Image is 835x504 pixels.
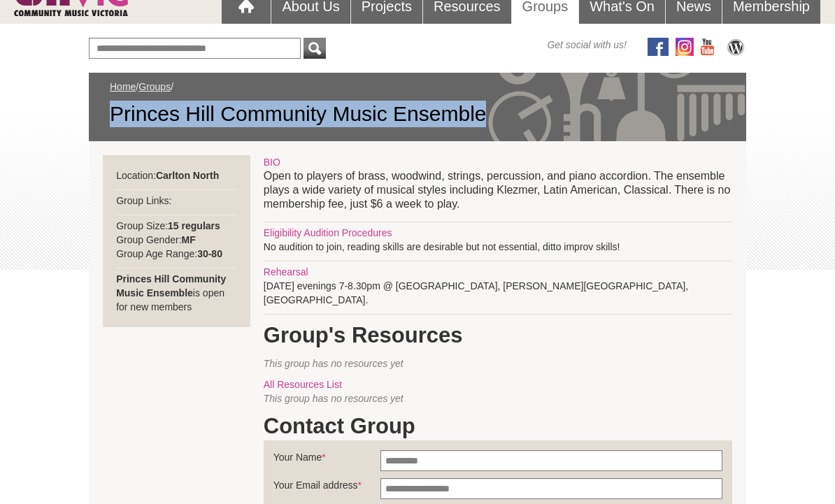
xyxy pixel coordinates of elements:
[273,450,381,471] label: Your Name
[264,358,404,369] span: This group has no resources yet
[264,155,732,169] div: BIO
[110,81,136,92] a: Home
[725,38,746,56] img: CMVic Blog
[168,220,220,231] strong: 15 regulars
[264,377,732,391] div: All Resources List
[110,80,725,127] div: / /
[197,248,222,259] strong: 30-80
[676,38,694,56] img: icon-instagram.png
[264,265,732,279] div: Rehearsal
[264,226,732,240] div: Eligibility Audition Procedures
[264,322,732,350] h1: Group's Resources
[116,273,226,298] strong: Princes Hill Community Music Ensemble
[264,412,732,440] h1: Contact Group
[103,155,250,327] div: Location: Group Links: Group Size: Group Gender: Group Age Range: is open for new members
[547,38,627,52] span: Get social with us!
[273,478,381,499] label: Your Email address
[110,101,725,127] span: Princes Hill Community Music Ensemble
[264,169,732,211] p: Open to players of brass, woodwind, strings, percussion, and piano accordion. The ensemble plays ...
[264,393,404,404] span: This group has no resources yet
[156,170,219,181] strong: Carlton North
[182,234,196,245] strong: MF
[138,81,171,92] a: Groups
